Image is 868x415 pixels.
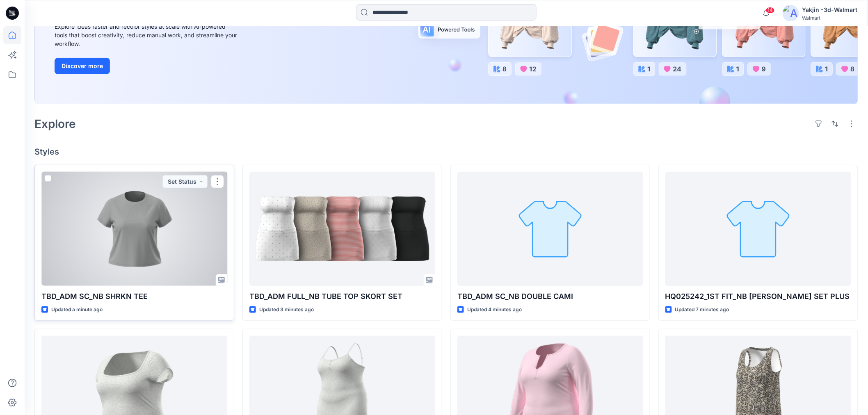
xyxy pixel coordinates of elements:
[665,291,851,302] p: HQ025242_1ST FIT_NB [PERSON_NAME] SET PLUS
[802,15,858,21] div: Walmart
[665,172,851,286] a: HQ025242_1ST FIT_NB CAMI BOXER SET PLUS
[249,172,435,286] a: TBD_ADM FULL_NB TUBE TOP SKORT SET
[675,306,729,314] p: Updated 7 minutes ago
[34,117,76,130] h2: Explore
[55,58,239,74] a: Discover more
[41,172,227,286] a: TBD_ADM SC_NB SHRKN TEE
[457,291,643,302] p: TBD_ADM SC_NB DOUBLE CAMI
[34,147,858,157] h4: Styles
[783,5,799,21] img: avatar
[467,306,522,314] p: Updated 4 minutes ago
[766,7,775,14] span: 14
[55,58,110,74] button: Discover more
[249,291,435,302] p: TBD_ADM FULL_NB TUBE TOP SKORT SET
[55,22,239,48] div: Explore ideas faster and recolor styles at scale with AI-powered tools that boost creativity, red...
[41,291,227,302] p: TBD_ADM SC_NB SHRKN TEE
[51,306,103,314] p: Updated a minute ago
[802,5,858,15] div: Yakjin -3d-Walmart
[457,172,643,286] a: TBD_ADM SC_NB DOUBLE CAMI
[259,306,314,314] p: Updated 3 minutes ago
